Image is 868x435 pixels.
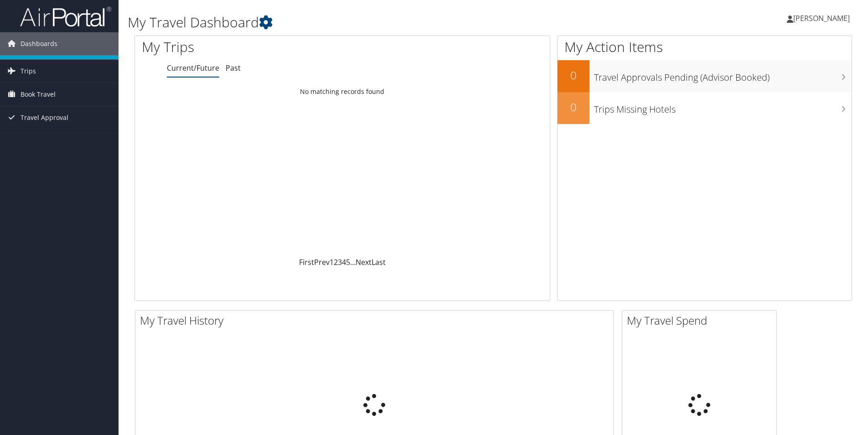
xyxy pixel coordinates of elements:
[793,13,850,23] span: [PERSON_NAME]
[787,5,859,32] a: [PERSON_NAME]
[21,83,56,106] span: Book Travel
[558,60,852,92] a: 0Travel Approvals Pending (Advisor Booked)
[594,67,852,84] h3: Travel Approvals Pending (Advisor Booked)
[20,6,111,27] img: airportal-logo.png
[21,60,36,83] span: Trips
[330,257,334,267] a: 1
[346,257,350,267] a: 5
[128,13,615,32] h1: My Travel Dashboard
[372,257,386,267] a: Last
[226,63,241,73] a: Past
[140,313,613,328] h2: My Travel History
[558,67,589,83] h2: 0
[350,257,356,267] span: …
[135,83,550,100] td: No matching records found
[314,257,330,267] a: Prev
[342,257,346,267] a: 4
[299,257,314,267] a: First
[627,313,776,328] h2: My Travel Spend
[21,32,57,55] span: Dashboards
[558,92,852,124] a: 0Trips Missing Hotels
[167,63,219,73] a: Current/Future
[558,99,589,115] h2: 0
[334,257,338,267] a: 2
[356,257,372,267] a: Next
[142,37,370,57] h1: My Trips
[21,106,68,129] span: Travel Approval
[558,37,852,57] h1: My Action Items
[594,98,852,116] h3: Trips Missing Hotels
[338,257,342,267] a: 3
